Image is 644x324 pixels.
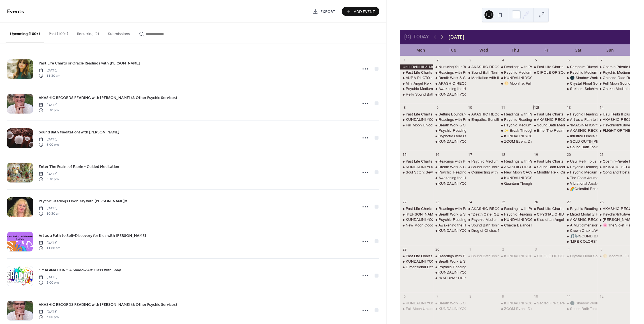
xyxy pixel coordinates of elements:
div: Sound Bath Toning Meditation with Singing Bowls & Channeled Light Language & Song [471,70,613,75]
div: Psychic Readings Floor Day with Gayla!! [433,217,466,222]
div: Empaths: Sensitive but Not Shattered A Resilience Training for Energetically Aware People [471,117,619,122]
div: Mon [405,44,437,56]
div: AKASHIC RECORDS READING with Valeri (& Other Psychic Services) [597,206,630,211]
span: Past Life Charts or Oracle Readings with [PERSON_NAME] [39,61,140,66]
div: Psychic Medium Floor Day with [DEMOGRAPHIC_DATA] [471,217,566,222]
div: Nurturing Your Body Group Repatterning on Zoom [438,64,519,70]
span: Art as a Path to Self-Discovery for Kids with [PERSON_NAME] [39,233,146,239]
div: KUNDALINI YOGA [400,165,433,170]
div: KUNDALINI YOGA [504,175,535,180]
div: Awakening the Heart: A Journey to Inner Peace with Valeri [433,175,466,180]
div: Breath Work & Sound Bath Meditation with [PERSON_NAME] [438,75,540,80]
div: KUNDALINI YOGA [433,228,466,233]
div: AKASHIC RECORDS READING with Valeri (& Other Psychic Services) [466,112,499,117]
div: Psychic Readings Floor Day with [PERSON_NAME]!! [504,117,593,122]
div: CRYSTAL GRID REIKI CIRCLE with Debbie & Sean [532,212,565,217]
div: Hypnotic Cord Cutting Class with April [433,134,466,139]
button: Past (100+) [44,23,73,43]
div: Drug of Choice: The High That Heals Hypnotic State Installation for Natural Euphoria & Emotional ... [466,228,499,233]
div: ZOOM Event: Dimensional Deep Dive with the Council -CHANNELING with Karen [499,139,532,144]
div: Full Moon Unicorn Reiki Circle with Leeza [400,123,433,128]
div: New Moon Goddess Activation Meditation with [PERSON_NAME] [406,223,514,228]
div: Past Life Charts or Oracle Readings with [PERSON_NAME] [406,112,505,117]
span: [DATE] [39,172,59,177]
div: Chinese Face Reading Intensive Decode the Story Written on Your Face with Matt NLP [597,75,630,80]
div: Past Life Charts or Oracle Readings with [PERSON_NAME] [537,112,636,117]
div: 21 [599,152,604,157]
div: KUNDALINI YOGA [433,181,466,186]
div: Soul Stitch: Sewing Your Spirit Poppet with [PERSON_NAME] [406,170,507,175]
div: Psychic Medium Floor Day with [DEMOGRAPHIC_DATA] [504,123,599,128]
span: Sound Bath Meditation! with [PERSON_NAME] [39,129,119,135]
div: Psychic Readings Floor Day with Gayla!! [433,128,466,133]
div: Sound Bath Toning Meditation with Singing Bowls & Channeled Light Language & Song [466,165,499,170]
div: AKASHIC RECORDS READING with Valeri (& Other Psychic Services) [565,128,597,133]
div: KUNDALINI YOGA [499,75,532,80]
div: Chakra Balance Meditation with Leeza [499,223,532,228]
div: Psychic Medium Floor Day with [DEMOGRAPHIC_DATA] [471,159,566,164]
div: 9 [435,105,440,110]
div: Kiss of an Angel Archangel Raphael Meditation and Experience with Crista [532,217,565,222]
div: Mixed Modality Healing Circle with Valeri & June [565,212,597,217]
div: Monthly Reiki Circle and Meditation [537,170,595,175]
div: Sound Bath Toning Meditation with Singing Bowls & Channeled Light Language & Song [466,223,499,228]
div: Readings with Psychic Medium [PERSON_NAME] [504,159,588,164]
div: AKASHIC RECORDS READING with [PERSON_NAME] (& Other Psychic Services) [438,81,580,86]
div: Meditation with the Ascended Masters with [PERSON_NAME] [471,75,574,80]
button: Recurring (2) [73,23,103,43]
div: Sound Bath Toning Meditation with Singing Bowls & Channeled Light Language & Song [471,223,613,228]
div: 16 [435,152,440,157]
div: AURA PHOTO's - [DATE] Special [406,75,461,80]
span: 6:30 pm [39,177,59,182]
div: Setting Boundaries Group Repatterning on Zoom [433,112,466,117]
div: 🌸 The Violet Flame Circle 🌸Women's Circle with Noella [597,223,630,228]
div: 11 [501,105,505,110]
span: [DATE] [39,103,59,108]
div: KUNDALINI YOGA [438,228,470,233]
div: 5 [534,58,538,63]
div: Breath Work & Sound Bath Meditation with Karen [433,123,466,128]
div: 🌕 Moonfire: Full Moon Ritual & Meditation with [PERSON_NAME] [504,81,614,86]
div: Sound Bath Meditation! with [PERSON_NAME] [537,165,615,170]
span: Enter The Realm of Faerie - Guided Meditation [39,164,119,170]
div: Past Life Charts or Oracle Readings with April Azzolino [400,206,433,211]
div: 🌈Celestial Reset: New Moon Reiki Chakra Sound Bath🌕 w/ Elowynn & Renee [565,186,597,191]
div: ✨ Break Through the Fear of Embodying Your Light ✨with Rose [499,128,532,133]
div: Karen Jones "Channeling Session" [400,212,433,217]
div: Enter The Realm of Faerie - Guided Meditation [532,128,565,133]
div: Psychic Readings Floor Day with Gayla!! [565,165,597,170]
div: Full Moon Sound Bath – A Night of Release & Renewal with Noella [597,81,630,86]
div: Breath Work & Sound Bath Meditation with Karen [433,165,466,170]
span: 10:30 am [39,211,60,216]
div: Awakening the Heart: A Journey to Inner Peace with [PERSON_NAME] [438,175,556,180]
div: KUNDALINI YOGA [499,217,532,222]
div: KUNDALINI YOGA [504,217,535,222]
div: Breath Work & Sound Bath Meditation with [PERSON_NAME] [438,165,540,170]
div: Breath Work & Sound Bath Meditation with [PERSON_NAME] [438,123,540,128]
div: Monthly Reiki Circle and Meditation [532,170,565,175]
span: 5:30 pm [39,108,59,113]
div: Past Life Charts or Oracle Readings with April Azzolino [400,70,433,75]
div: SOLD OUT!!-Don Jose Ruiz presents The House of the Art of Dreams Summer–Fall 2025 Tour [565,139,597,144]
div: AKASHIC RECORDS READING with Valeri (& Other Psychic Services) [532,117,565,122]
span: 11:30 am [39,73,60,78]
div: Chakra Balance Meditation with [PERSON_NAME] [504,223,588,228]
div: 28 [599,200,604,205]
div: Psychic Medium Floor Day with Crista [466,217,499,222]
div: Psychic/Intuitive Development Group with Crista [597,123,630,128]
div: Psychic Medium Floor Day with [DEMOGRAPHIC_DATA] [406,86,500,91]
div: The Fools Journey - a Walk through the Major Arcana with Leeza [565,175,597,180]
div: Setting Boundaries Group Repatterning on Zoom [438,112,518,117]
div: 6 [566,58,571,63]
div: Psychic Readings Floor Day with [PERSON_NAME]!! [438,170,528,175]
div: Past Life Charts or Oracle Readings with April Azzolino [532,112,565,117]
div: Sound Bath Meditation! with [PERSON_NAME] [537,123,615,128]
div: Jazmine (private event) Front Classroom [597,217,630,222]
div: Sat [563,44,594,56]
div: Psychic Medium Floor Day with Crista [499,123,532,128]
div: Reiki Sound Bath 6:30-8pm with [PERSON_NAME] [406,92,491,97]
div: Sound Bath Toning Meditation with Singing Bowls & Channeled Light Language & Song [466,70,499,75]
div: Readings with Psychic Medium [PERSON_NAME] [504,206,588,211]
div: A Multidimensional Healing Circle with Sean [565,223,597,228]
div: KUNDALINI YOGA [499,175,532,180]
